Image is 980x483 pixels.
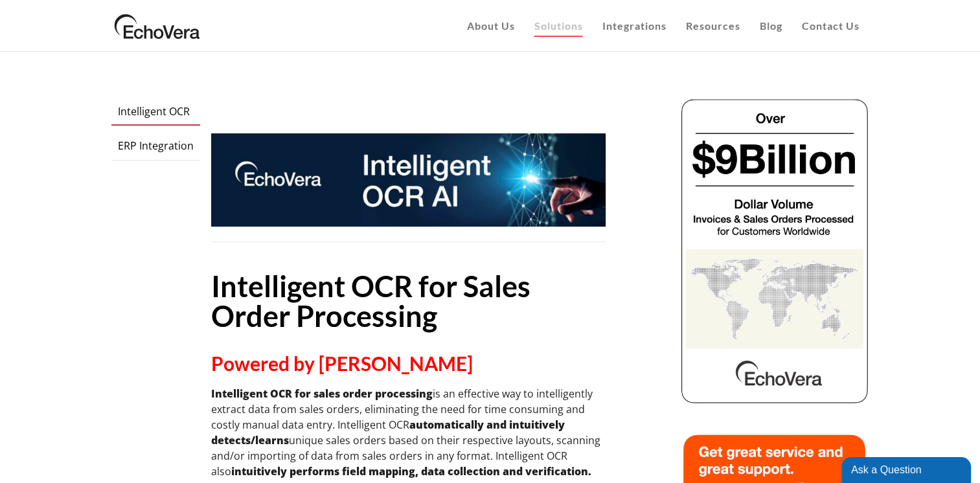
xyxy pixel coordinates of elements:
span: Powered by [PERSON_NAME] [211,352,473,375]
p: is an effective way to intelligently extract data from sales orders, eliminating the need for tim... [211,386,606,479]
span: Solutions [534,19,583,32]
span: Resources [686,19,740,32]
iframe: chat widget [841,455,974,483]
strong: intuitively performs field mapping, data collection and verification. [231,464,591,478]
strong: Intelligent OCR for Sales Order Processing [211,269,530,333]
span: ERP Integration [118,139,194,153]
span: Intelligent OCR [118,104,190,118]
strong: Intelligent OCR for sales order processing [211,387,433,401]
a: Intelligent OCR [111,97,200,126]
img: Intelligent OCR AI [211,133,606,227]
img: echovera dollar volume [679,97,869,405]
span: Blog [760,19,782,32]
span: Integrations [602,19,667,32]
a: ERP Integration [111,131,200,161]
span: Contact Us [802,19,860,32]
img: EchoVera [111,10,203,42]
span: About Us [467,19,515,32]
strong: automatically and intuitively detects/learns [211,418,565,447]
